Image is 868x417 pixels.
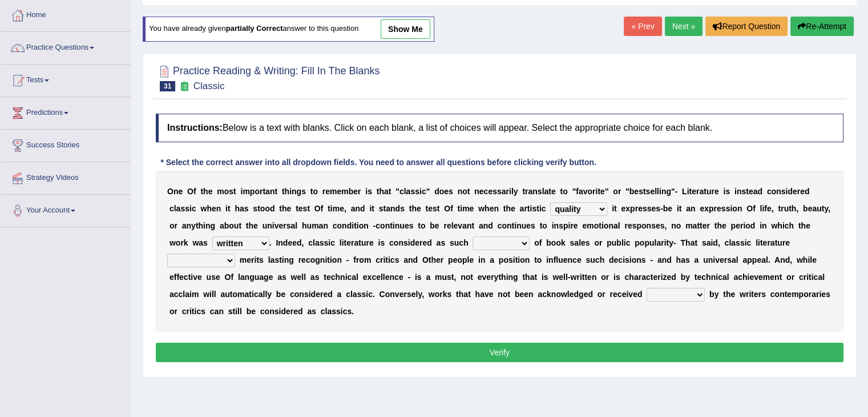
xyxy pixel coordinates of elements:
[524,204,527,213] b: r
[192,204,196,213] b: c
[651,204,656,213] b: e
[753,204,756,213] b: f
[630,204,635,213] b: p
[301,187,306,196] b: s
[355,204,360,213] b: n
[621,204,625,213] b: e
[351,204,356,213] b: a
[460,204,462,213] b: i
[229,187,233,196] b: s
[377,187,380,196] b: t
[668,204,672,213] b: e
[386,204,390,213] b: a
[542,204,546,213] b: c
[193,187,196,196] b: f
[462,204,469,213] b: m
[178,81,190,92] small: Exam occurring question
[645,187,650,196] b: s
[544,187,548,196] b: a
[503,204,506,213] b: t
[1,195,131,223] a: Your Account
[494,204,499,213] b: n
[824,204,828,213] b: y
[434,187,439,196] b: d
[796,204,798,213] b: ,
[635,204,638,213] b: r
[224,187,229,196] b: o
[488,187,492,196] b: e
[285,187,290,196] b: h
[808,204,812,213] b: e
[225,204,228,213] b: i
[250,187,255,196] b: p
[760,204,762,213] b: l
[539,204,542,213] b: i
[282,187,285,196] b: t
[260,204,265,213] b: o
[415,187,419,196] b: s
[800,187,805,196] b: e
[330,204,333,213] b: i
[790,17,854,36] button: Re-Attempt
[267,221,272,230] b: n
[514,187,518,196] b: y
[479,187,484,196] b: e
[721,204,726,213] b: s
[167,123,223,133] b: Instructions:
[395,204,400,213] b: d
[474,187,479,196] b: n
[384,187,389,196] b: a
[686,204,691,213] b: a
[661,187,667,196] b: n
[178,187,183,196] b: e
[189,204,192,213] b: i
[426,187,430,196] b: "
[643,204,647,213] b: s
[212,204,216,213] b: e
[333,204,340,213] b: m
[470,204,474,213] b: e
[551,187,556,196] b: e
[313,187,318,196] b: o
[167,187,173,196] b: O
[395,187,399,196] b: "
[784,204,789,213] b: u
[749,187,753,196] b: e
[325,187,330,196] b: e
[205,221,211,230] b: n
[314,204,321,213] b: O
[502,187,506,196] b: a
[428,204,433,213] b: e
[383,204,386,213] b: t
[186,221,191,230] b: n
[629,187,635,196] b: b
[234,221,239,230] b: u
[200,187,203,196] b: t
[358,187,361,196] b: r
[817,204,822,213] b: u
[781,204,784,213] b: r
[687,187,689,196] b: i
[270,204,275,213] b: d
[828,204,830,213] b: ,
[699,187,704,196] b: a
[634,187,639,196] b: e
[226,25,283,33] b: partially correct
[612,204,614,213] b: i
[282,204,287,213] b: h
[193,81,225,91] small: Classic
[1,32,131,61] a: Practice Questions
[542,187,544,196] b: l
[639,187,643,196] b: s
[422,187,426,196] b: c
[239,221,241,230] b: t
[734,187,737,196] b: i
[270,187,275,196] b: n
[788,187,793,196] b: d
[776,187,781,196] b: n
[425,204,428,213] b: t
[506,187,508,196] b: r
[174,221,177,230] b: r
[528,187,532,196] b: a
[233,187,236,196] b: t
